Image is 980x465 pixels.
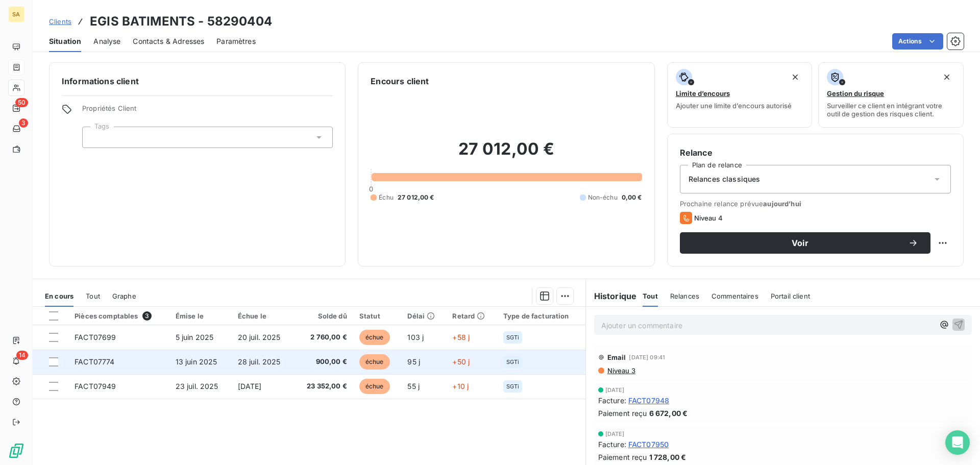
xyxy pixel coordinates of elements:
span: Tout [643,292,658,300]
span: Clients [49,17,71,26]
span: 50 [15,98,28,107]
span: 23 juil. 2025 [176,382,218,390]
span: aujourd’hui [763,200,801,208]
span: Tout [86,292,100,300]
div: Solde dû [300,312,347,320]
span: 2 760,00 € [300,332,347,342]
span: Gestion du risque [827,89,884,97]
span: Voir [692,239,908,247]
span: Graphe [112,292,136,300]
span: +58 j [452,333,470,341]
h6: Informations client [62,75,333,87]
span: Email [607,353,626,361]
span: +10 j [452,382,469,390]
span: Relances classiques [689,174,761,184]
span: SGTi [506,383,520,389]
span: Contacts & Adresses [133,36,204,46]
span: Surveiller ce client en intégrant votre outil de gestion des risques client. [827,102,955,118]
div: Émise le [176,312,226,320]
span: 23 352,00 € [300,381,347,391]
span: 900,00 € [300,357,347,367]
img: Logo LeanPay [8,443,24,459]
input: Ajouter une valeur [91,133,99,142]
span: FACT07948 [628,395,669,406]
span: Facture : [598,395,626,406]
span: 20 juil. 2025 [238,333,281,341]
h3: EGIS BATIMENTS - 58290404 [90,12,272,31]
span: 27 012,00 € [398,193,434,202]
span: Paramètres [216,36,256,46]
div: Pièces comptables [75,311,163,321]
span: Propriétés Client [82,104,333,118]
span: Paiement reçu [598,452,647,462]
h6: Relance [680,146,951,159]
span: [DATE] 09:41 [629,354,665,360]
span: 3 [19,118,28,128]
span: Prochaine relance prévue [680,200,951,208]
span: 13 juin 2025 [176,357,217,366]
span: 95 j [407,357,420,366]
div: Statut [359,312,396,320]
span: Situation [49,36,81,46]
span: Non-échu [588,193,618,202]
span: échue [359,379,390,394]
span: 0 [369,185,373,193]
a: Clients [49,16,71,27]
div: Délai [407,312,440,320]
span: Commentaires [712,292,758,300]
span: Analyse [93,36,120,46]
span: [DATE] [605,431,625,437]
span: SGTi [506,359,520,365]
span: Portail client [771,292,810,300]
span: [DATE] [238,382,262,390]
span: SGTi [506,334,520,340]
span: [DATE] [605,387,625,393]
span: 6 672,00 € [649,408,688,419]
span: Niveau 3 [606,366,635,375]
span: FACT07774 [75,357,114,366]
span: Facture : [598,439,626,450]
span: +50 j [452,357,470,366]
span: 14 [16,351,28,360]
button: Actions [892,33,943,50]
button: Voir [680,232,930,254]
div: Type de facturation [503,312,579,320]
span: 28 juil. 2025 [238,357,281,366]
button: Gestion du risqueSurveiller ce client en intégrant votre outil de gestion des risques client. [818,62,964,128]
span: Échu [379,193,394,202]
span: 5 juin 2025 [176,333,214,341]
h2: 27 012,00 € [371,139,642,169]
span: En cours [45,292,73,300]
div: SA [8,6,24,22]
span: échue [359,354,390,370]
span: FACT07950 [628,439,669,450]
h6: Encours client [371,75,429,87]
span: 55 j [407,382,420,390]
span: 103 j [407,333,424,341]
span: Relances [670,292,699,300]
span: Niveau 4 [694,214,723,222]
div: Retard [452,312,491,320]
h6: Historique [586,290,637,302]
span: Limite d’encours [676,89,730,97]
span: 1 728,00 € [649,452,687,462]
span: Paiement reçu [598,408,647,419]
div: Échue le [238,312,288,320]
span: 0,00 € [622,193,642,202]
div: Open Intercom Messenger [945,430,970,455]
span: 3 [142,311,152,321]
span: Ajouter une limite d’encours autorisé [676,102,792,110]
button: Limite d’encoursAjouter une limite d’encours autorisé [667,62,813,128]
span: FACT07949 [75,382,116,390]
span: FACT07699 [75,333,116,341]
span: échue [359,330,390,345]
